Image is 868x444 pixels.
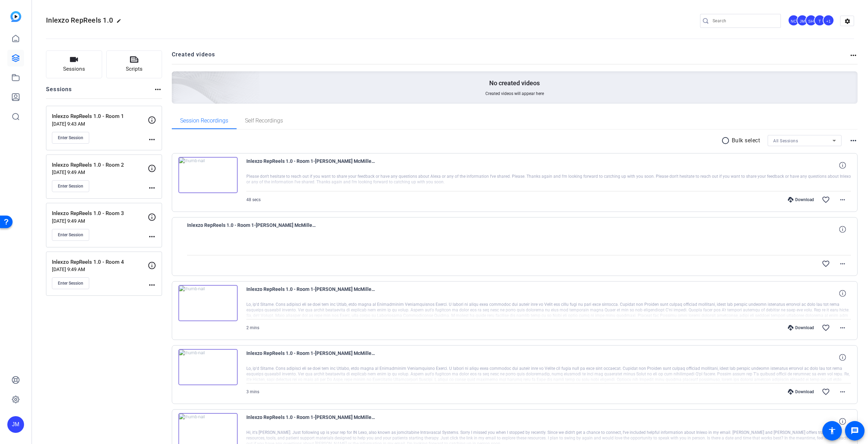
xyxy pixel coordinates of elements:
p: Inlexzo RepReels 1.0 - Room 4 [52,258,148,266]
div: Download [784,197,817,203]
ngx-avatar: Nate Cleveland [788,15,800,27]
ngx-avatar: Sean Healey [805,15,817,27]
mat-icon: more_horiz [838,196,847,204]
img: thumb-nail [178,157,238,193]
button: Sessions [46,50,102,78]
button: Enter Session [52,277,89,289]
p: [DATE] 9:43 AM [52,121,148,127]
span: Sessions [63,65,85,73]
span: All Sessions [773,138,798,143]
p: [DATE] 9:49 AM [52,218,148,224]
mat-icon: more_horiz [148,281,156,289]
p: Inlexzo RepReels 1.0 - Room 2 [52,161,148,169]
mat-icon: radio_button_unchecked [721,136,732,145]
span: 2 mins [246,325,259,330]
p: Bulk select [732,136,760,145]
span: Scripts [126,65,143,73]
div: NC [788,15,799,26]
mat-icon: more_horiz [148,232,156,241]
mat-icon: more_horiz [849,51,858,60]
span: Enter Session [58,135,83,141]
span: Inlexzo RepReels 1.0 - Room 1-[PERSON_NAME] McMiller1-2025-08-18-12-34-36-945-0 [246,157,375,174]
span: Self Recordings [245,118,283,124]
ngx-avatar: James Monte [797,15,809,27]
span: Created videos will appear here [485,91,544,96]
span: Enter Session [58,280,83,286]
span: 48 secs [246,197,261,202]
div: Download [784,325,817,331]
span: Inlexzo RepReels 1.0 [46,16,113,24]
div: JM [797,15,808,26]
p: Inlexzo RepReels 1.0 - Room 3 [52,209,148,217]
img: Creted videos background [94,2,260,153]
button: Enter Session [52,180,89,192]
span: 3 mins [246,389,259,394]
button: Scripts [106,50,162,78]
span: Inlexzo RepReels 1.0 - Room 1-[PERSON_NAME] McMiller1-2025-08-18-12-26-43-503-0 [246,413,375,430]
p: [DATE] 9:49 AM [52,169,148,175]
mat-icon: more_horiz [148,135,156,144]
div: Download [784,389,817,395]
span: Inlexzo RepReels 1.0 - Room 1-[PERSON_NAME] McMiller1-2025-08-18-12-28-39-889-0 [246,349,375,366]
mat-icon: favorite_border [822,324,830,332]
div: JM [7,416,24,433]
mat-icon: more_horiz [838,388,847,396]
mat-icon: edit [116,18,125,27]
mat-icon: favorite_border [822,260,830,268]
mat-icon: more_horiz [838,260,847,268]
span: Inlexzo RepReels 1.0 - Room 1-[PERSON_NAME] McMiller1-2025-08-18-12-32-20-378-0 [246,285,375,302]
p: [DATE] 9:49 AM [52,267,148,272]
mat-icon: message [851,427,859,435]
mat-icon: settings [840,16,854,26]
mat-icon: accessibility [828,427,836,435]
h2: Sessions [46,85,72,98]
p: Inlexzo RepReels 1.0 - Room 1 [52,112,148,120]
mat-icon: more_horiz [838,324,847,332]
mat-icon: favorite_border [822,196,830,204]
mat-icon: more_horiz [148,184,156,192]
div: T [814,15,825,26]
button: Enter Session [52,132,89,144]
input: Search [713,17,775,25]
mat-icon: more_horiz [154,85,162,94]
mat-icon: more_horiz [849,136,858,145]
img: blue-gradient.svg [10,11,21,22]
div: SH [805,15,817,26]
span: Inlexzo RepReels 1.0 - Room 1-[PERSON_NAME] McMiller1-2025-08-18-12-34-25-569-0 [187,221,316,238]
span: Enter Session [58,232,83,238]
img: thumb-nail [178,285,238,321]
h2: Created videos [172,50,850,64]
span: Session Recordings [180,118,228,124]
mat-icon: favorite_border [822,388,830,396]
ngx-avatar: Tinks [814,15,826,27]
span: Enter Session [58,183,83,189]
button: Enter Session [52,229,89,241]
p: No created videos [489,79,540,87]
div: +1 [823,15,834,26]
img: thumb-nail [178,349,238,385]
